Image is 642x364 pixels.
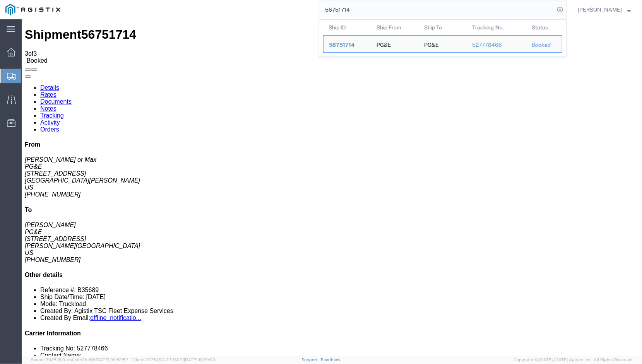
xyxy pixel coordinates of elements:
th: Ship To [419,20,467,35]
span: Server: 2025.18.0-bb0e0c2bd68 [31,357,128,362]
a: Support [301,357,321,362]
div: 56751714 [329,41,366,49]
h4: Carrier Information [3,311,617,318]
input: Search for shipment number, reference number [319,0,555,19]
img: logo [5,4,60,15]
li: Tracking No: 527778466 [19,326,617,333]
th: Ship ID [323,20,371,35]
iframe: FS Legacy Container [22,19,642,356]
button: [PERSON_NAME] [577,5,631,14]
div: PG&E [424,36,439,52]
table: Search Results [323,20,566,56]
a: Feedback [321,357,341,362]
div: Booked [532,41,556,49]
th: Ship From [371,20,419,35]
th: Status [526,20,562,35]
th: Tracking Nu. [467,20,527,35]
span: Nicholas Cosentino [578,5,622,14]
li: Contact Name: [19,333,617,340]
span: Client: 2025.18.0-27d3021 [132,357,215,362]
div: PG&E [377,36,391,52]
span: [DATE] 09:52:52 [96,357,128,362]
span: 56751714 [329,42,354,48]
span: Copyright © [DATE]-[DATE] Agistix Inc., All Rights Reserved [514,357,633,363]
span: [DATE] 10:20:09 [184,357,215,362]
div: 527778466 [472,41,521,49]
a: offline_notificatio... [68,295,120,302]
